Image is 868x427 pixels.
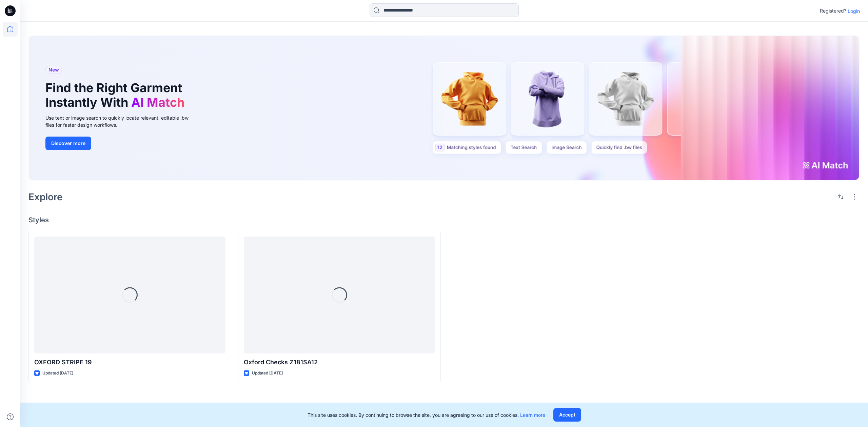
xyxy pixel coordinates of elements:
[45,114,198,128] div: Use text or image search to quickly locate relevant, editable .bw files for faster design workflows.
[42,370,73,377] p: Updated [DATE]
[131,95,184,110] span: AI Match
[848,7,860,15] p: Login
[45,137,91,150] button: Discover more
[28,216,860,224] h4: Styles
[45,81,188,110] h1: Find the Right Garment Instantly With
[820,7,846,15] p: Registered?
[34,358,225,367] p: OXFORD STRIPE 19
[48,66,59,74] span: New
[244,358,435,367] p: Oxford Checks Z181SA12
[520,412,545,418] a: Learn more
[553,408,581,422] button: Accept
[308,411,545,419] p: This site uses cookies. By continuing to browse the site, you are agreeing to our use of cookies.
[28,191,63,202] h2: Explore
[252,370,283,377] p: Updated [DATE]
